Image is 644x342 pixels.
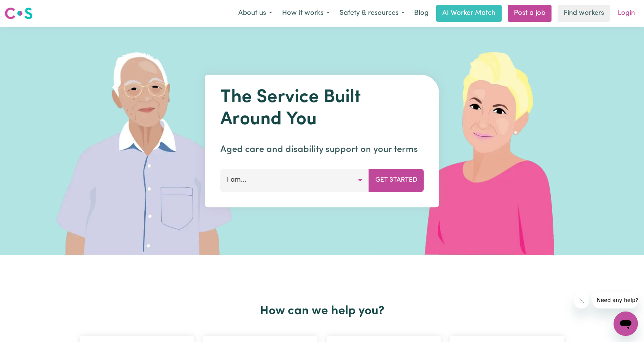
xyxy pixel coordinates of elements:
a: Post a job [508,5,552,22]
button: I am... [220,169,369,192]
a: AI Worker Match [436,5,502,22]
button: About us [233,5,277,21]
button: How it works [277,5,335,21]
a: Blog [410,5,433,22]
button: Safety & resources [335,5,410,21]
img: Careseekers logo [5,6,33,20]
a: Find workers [558,5,610,22]
a: Login [613,5,639,22]
iframe: Close message [574,293,589,308]
iframe: Message from company [592,292,638,308]
span: Need any help? [5,5,46,11]
h1: The Service Built Around You [220,87,424,131]
p: Aged care and disability support on your terms [220,143,424,157]
h2: How can we help you? [75,304,569,318]
a: Careseekers logo [5,5,33,22]
button: Get Started [369,169,424,192]
iframe: Button to launch messaging window [614,312,638,336]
